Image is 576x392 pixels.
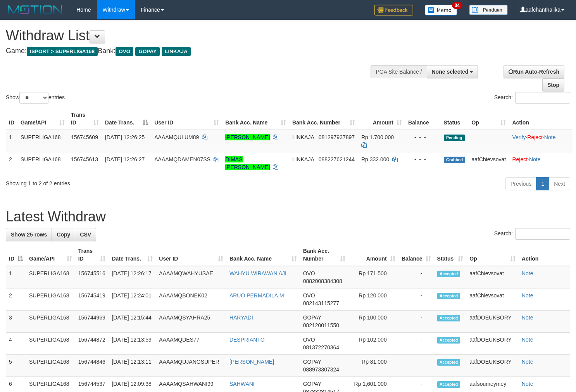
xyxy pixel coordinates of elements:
[75,228,96,241] a: CSV
[468,108,509,130] th: Op: activate to sort column ascending
[26,288,75,311] td: SUPERLIGA168
[522,270,533,276] a: Note
[522,337,533,343] a: Note
[300,244,348,266] th: Bank Acc. Number: activate to sort column ascending
[398,244,434,266] th: Balance: activate to sort column ascending
[494,92,570,104] label: Search:
[116,47,133,56] span: OVO
[75,311,109,333] td: 156744969
[405,108,441,130] th: Balance
[27,47,98,56] span: ISPORT > SUPERLIGA168
[68,108,102,130] th: Trans ID: activate to sort column ascending
[522,314,533,321] a: Note
[226,244,300,266] th: Bank Acc. Name: activate to sort column ascending
[348,288,398,311] td: Rp 120,000
[509,108,573,130] th: Action
[6,130,17,152] td: 1
[75,266,109,288] td: 156745516
[361,134,394,140] span: Rp 1.700.000
[303,359,321,365] span: GOPAY
[303,270,315,276] span: OVO
[505,177,536,190] a: Previous
[6,92,65,104] label: Show entries
[494,228,570,240] label: Search:
[434,244,467,266] th: Status: activate to sort column ascending
[444,157,466,163] span: Grabbed
[361,156,389,162] span: Rp 332.000
[11,231,47,238] span: Show 25 rows
[466,311,519,333] td: aafDOEUKBORY
[162,47,191,56] span: LINKAJA
[109,333,156,355] td: [DATE] 12:13:59
[109,311,156,333] td: [DATE] 12:15:44
[509,130,573,152] td: · ·
[6,209,570,224] h1: Latest Withdraw
[374,5,413,16] img: Feedback.jpg
[371,65,426,78] div: PGA Site Balance /
[6,108,17,130] th: ID
[156,288,226,311] td: AAAAMQBONEK02
[156,355,226,377] td: AAAAMQUJANGSUPER
[432,69,469,75] span: None selected
[225,156,270,170] a: DIMAS [PERSON_NAME]
[17,152,68,174] td: SUPERLIGA168
[466,333,519,355] td: aafDOEUKBORY
[109,266,156,288] td: [DATE] 12:26:17
[6,47,376,55] h4: Game: Bank:
[348,355,398,377] td: Rp 81,000
[437,271,460,277] span: Accepted
[26,355,75,377] td: SUPERLIGA168
[303,292,315,299] span: OVO
[135,47,160,56] span: GOPAY
[437,293,460,299] span: Accepted
[26,311,75,333] td: SUPERLIGA168
[466,355,519,377] td: aafDOEUKBORY
[303,381,321,387] span: GOPAY
[229,314,253,321] a: HARYADI
[303,366,339,373] span: Copy 088973307324 to clipboard
[71,134,98,140] span: 156745609
[544,134,556,140] a: Note
[398,288,434,311] td: -
[6,355,26,377] td: 5
[468,152,509,174] td: aafChievsovat
[229,292,284,299] a: ARUO PERMADILA.M
[229,359,274,365] a: [PERSON_NAME]
[469,5,508,15] img: panduan.png
[102,108,151,130] th: Date Trans.: activate to sort column descending
[6,333,26,355] td: 4
[156,311,226,333] td: AAAAMQSYAHRA25
[542,78,564,92] a: Stop
[225,134,270,140] a: [PERSON_NAME]
[427,65,478,78] button: None selected
[398,355,434,377] td: -
[408,133,438,141] div: - - -
[303,337,315,343] span: OVO
[109,244,156,266] th: Date Trans.: activate to sort column ascending
[292,156,314,162] span: LINKAJA
[466,244,519,266] th: Op: activate to sort column ascending
[437,315,460,321] span: Accepted
[229,381,255,387] a: SAHWANI
[75,333,109,355] td: 156744872
[536,177,549,190] a: 1
[515,92,570,104] input: Search:
[6,266,26,288] td: 1
[26,266,75,288] td: SUPERLIGA168
[57,231,70,238] span: Copy
[466,288,519,311] td: aafChievsovat
[319,156,355,162] span: Copy 088227621244 to clipboard
[75,288,109,311] td: 156745419
[26,333,75,355] td: SUPERLIGA168
[17,130,68,152] td: SUPERLIGA168
[522,381,533,387] a: Note
[105,156,145,162] span: [DATE] 12:26:27
[6,176,234,187] div: Showing 1 to 2 of 2 entries
[522,292,533,299] a: Note
[319,134,355,140] span: Copy 081297937897 to clipboard
[512,156,528,162] a: Reject
[348,311,398,333] td: Rp 100,000
[527,134,543,140] a: Reject
[466,266,519,288] td: aafChievsovat
[6,311,26,333] td: 3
